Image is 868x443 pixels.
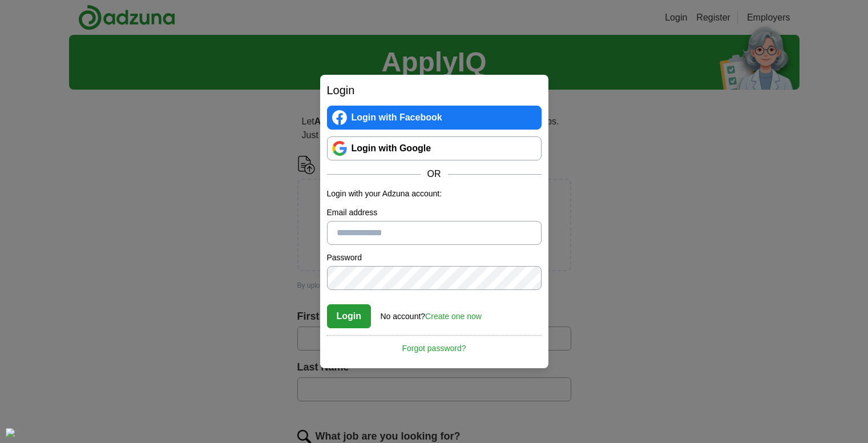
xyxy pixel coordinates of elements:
a: Create one now [425,312,482,321]
button: Login [327,304,372,328]
div: Cookie consent button [6,428,15,437]
p: Login with your Adzuna account: [327,188,542,200]
span: OR [421,167,448,181]
a: Login with Facebook [327,106,542,130]
img: Cookie%20settings [6,428,15,437]
a: Login with Google [327,136,542,160]
a: Forgot password? [327,335,542,355]
label: Email address [327,207,542,219]
label: Password [327,252,542,264]
div: No account? [381,304,482,323]
h2: Login [327,82,542,99]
